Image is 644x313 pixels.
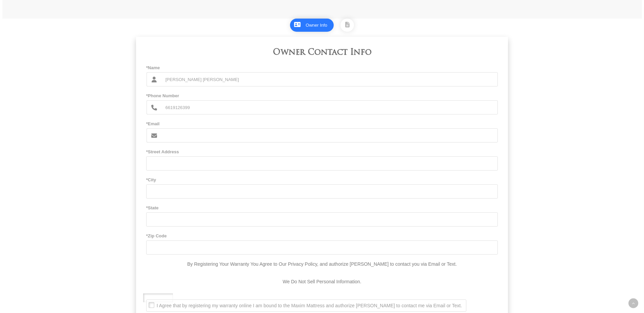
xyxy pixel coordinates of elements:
[306,21,327,30] div: Owner Info
[146,148,498,156] span: *Street Address
[151,47,493,58] h3: Owner Contact Info
[149,302,154,308] a: .
[628,298,638,308] a: Back to top
[146,120,498,128] span: *Email
[146,291,498,300] span: .
[303,19,330,31] a: 1Owner Info
[146,232,498,240] span: *Zip Code
[147,303,462,309] span: I Agree that by registering my warranty online I am bound to the Maxim Mattress and authorize [PE...
[146,204,498,212] span: *State
[143,293,173,302] a: Privacy Policy
[146,260,498,286] div: By Registering Your Warranty You Agree to Our Privacy Policy, and authorize [PERSON_NAME] to cont...
[146,92,498,100] span: *Phone Number
[146,63,498,72] span: *Name
[146,176,498,184] span: *City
